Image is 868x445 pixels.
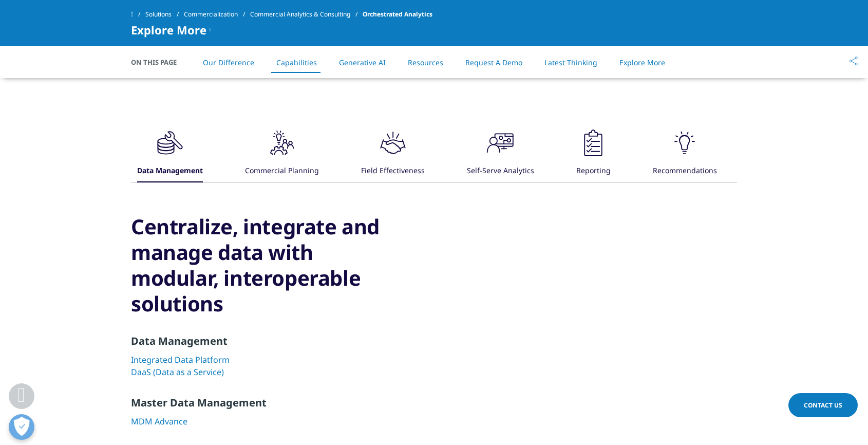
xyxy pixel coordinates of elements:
[137,160,203,182] div: Data Management
[184,5,250,24] a: Commercialization
[250,5,363,24] a: Commercial Analytics & Consulting
[544,58,597,67] a: Latest Thinking
[131,366,224,378] a: DaaS (Data as a Service)
[243,127,319,182] button: Commercial Planning
[245,160,319,182] div: Commercial Planning
[467,160,534,182] div: Self-Serve Analytics
[653,160,717,182] div: Recommendations
[9,414,34,440] button: Open Preferences
[619,58,665,67] a: Explore More
[276,58,317,67] a: Capabilities
[203,58,254,67] a: Our Difference
[465,58,522,67] a: Request A Demo
[131,334,228,348] strong: Data Management
[145,5,184,24] a: Solutions
[131,354,230,365] a: Integrated Data Platform
[575,127,611,182] button: Reporting
[136,127,203,182] button: Data Management
[360,127,425,182] button: Field Effectiveness
[363,5,432,24] span: Orchestrated Analytics
[131,396,267,410] strong: Master Data Management
[576,160,611,182] div: Reporting
[339,58,386,67] a: Generative AI
[131,24,206,36] span: Explore More
[361,160,425,182] div: Field Effectiveness
[131,416,187,427] a: MDM Advance
[788,393,858,417] a: Contact Us
[465,127,534,182] button: Self-Serve Analytics
[804,401,842,410] span: Contact Us
[131,57,187,67] span: On This Page
[408,58,443,67] a: Resources
[651,127,717,182] button: Recommendations
[131,214,380,317] h3: Centralize, integrate and manage data with modular, interoperable solutions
